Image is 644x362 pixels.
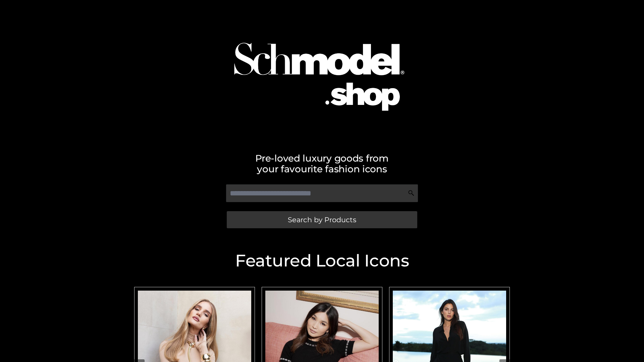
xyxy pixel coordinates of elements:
span: Search by Products [288,216,356,223]
a: Search by Products [227,211,417,228]
img: Search Icon [408,190,415,196]
h2: Pre-loved luxury goods from your favourite fashion icons [131,153,513,174]
h2: Featured Local Icons​ [131,252,513,269]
